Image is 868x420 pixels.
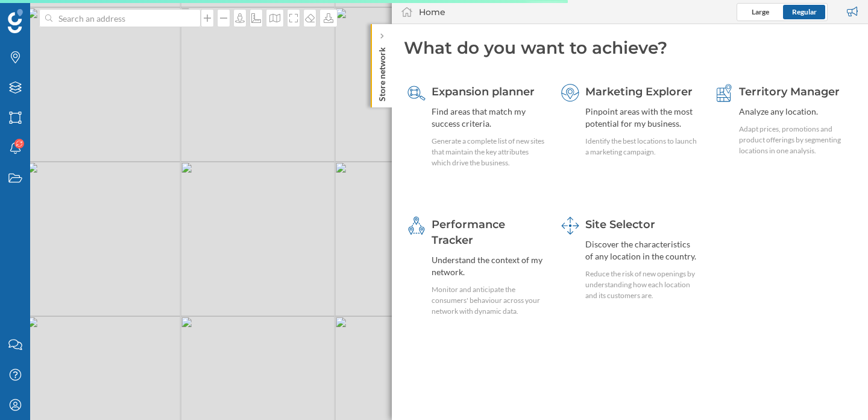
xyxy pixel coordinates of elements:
[585,106,699,130] div: Pinpoint areas with the most potential for my business.
[585,269,699,301] div: Reduce the risk of new openings by understanding how each location and its customers are.
[8,9,23,33] img: Geoblink Logo
[585,218,655,231] span: Site Selector
[739,124,852,156] div: Adapt prices, promotions and product offerings by segmenting locations in one analysis.
[561,84,579,102] img: explorer.svg
[739,106,852,118] div: Analyze any location.
[432,254,545,278] div: Understand the context of my network.
[432,218,505,247] span: Performance Tracker
[752,7,769,16] span: Large
[407,84,426,102] img: search-areas.svg
[404,36,856,59] div: What do you want to achieve?
[407,217,426,235] img: monitoring-360.svg
[585,85,693,98] span: Marketing Explorer
[561,217,579,235] img: dashboards-manager.svg
[585,238,699,262] div: Discover the characteristics of any location in the country.
[715,84,733,102] img: territory-manager.svg
[739,85,840,98] span: Territory Manager
[432,106,545,130] div: Find areas that match my success criteria.
[432,136,545,168] div: Generate a complete list of new sites that maintain the key attributes which drive the business.
[376,42,388,101] p: Store network
[585,136,699,157] div: Identify the best locations to launch a marketing campaign.
[792,7,817,16] span: Regular
[419,6,445,18] div: Home
[432,284,545,317] div: Monitor and anticipate the consumers' behaviour across your network with dynamic data.
[432,85,535,98] span: Expansion planner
